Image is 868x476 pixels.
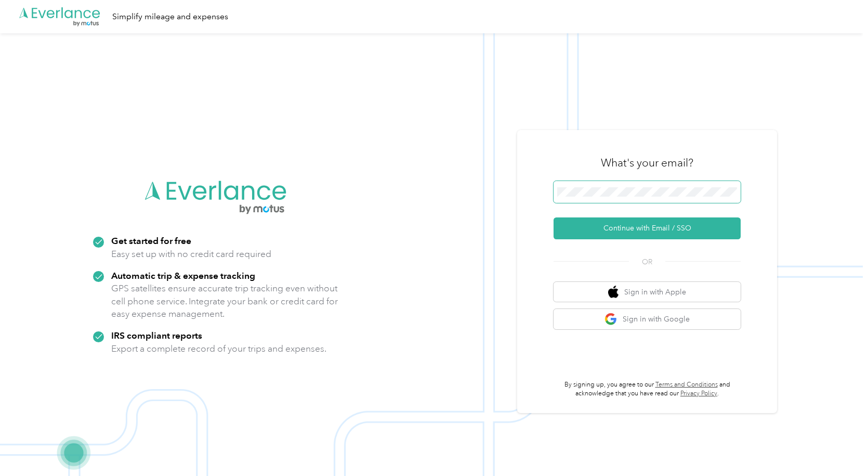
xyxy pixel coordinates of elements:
[111,235,191,246] strong: Get started for free
[112,10,228,23] div: Simplify mileage and expenses
[111,342,326,355] p: Export a complete record of your trips and expenses.
[601,156,693,170] h3: What's your email?
[554,380,741,398] p: By signing up, you agree to our and acknowledge that you have read our .
[111,282,338,320] p: GPS satellites ensure accurate trip tracking even without cell phone service. Integrate your bank...
[604,313,617,326] img: google logo
[111,330,202,341] strong: IRS compliant reports
[554,309,741,329] button: google logoSign in with Google
[554,282,741,302] button: apple logoSign in with Apple
[111,270,255,281] strong: Automatic trip & expense tracking
[629,256,665,267] span: OR
[608,286,619,299] img: apple logo
[554,217,741,239] button: Continue with Email / SSO
[655,381,718,389] a: Terms and Conditions
[111,248,271,261] p: Easy set up with no credit card required
[680,390,717,397] a: Privacy Policy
